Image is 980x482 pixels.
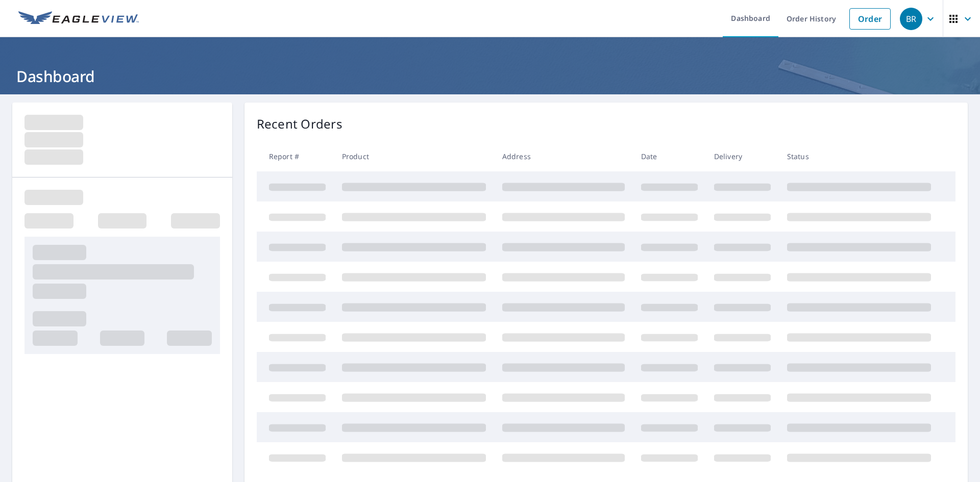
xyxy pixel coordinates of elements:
h1: Dashboard [12,66,968,87]
img: EV Logo [18,11,139,27]
a: Order [849,8,891,30]
th: Address [494,141,633,171]
th: Report # [257,141,334,171]
div: BR [900,8,922,30]
th: Status [779,141,939,171]
th: Date [633,141,706,171]
th: Delivery [706,141,779,171]
p: Recent Orders [257,115,342,133]
th: Product [334,141,494,171]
